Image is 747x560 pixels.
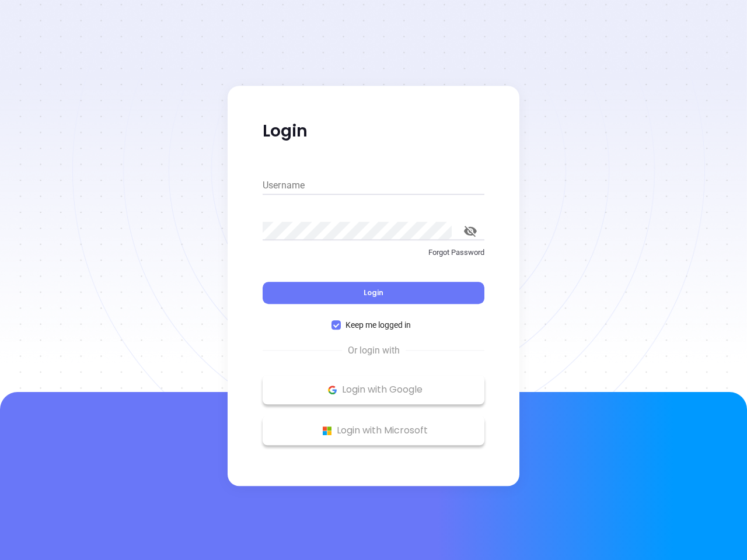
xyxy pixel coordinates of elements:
span: Or login with [342,344,406,358]
button: Microsoft Logo Login with Microsoft [263,416,484,445]
p: Login with Microsoft [268,422,479,439]
button: Login [263,282,484,304]
img: Microsoft Logo [320,423,334,438]
button: Google Logo Login with Google [263,375,484,404]
a: Forgot Password [263,247,484,268]
span: Login [364,288,383,297]
p: Login [263,121,484,142]
span: Keep me logged in [341,318,416,331]
img: Google Logo [325,383,340,397]
button: toggle password visibility [456,217,484,245]
p: Forgot Password [263,247,484,258]
p: Login with Google [268,381,479,398]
